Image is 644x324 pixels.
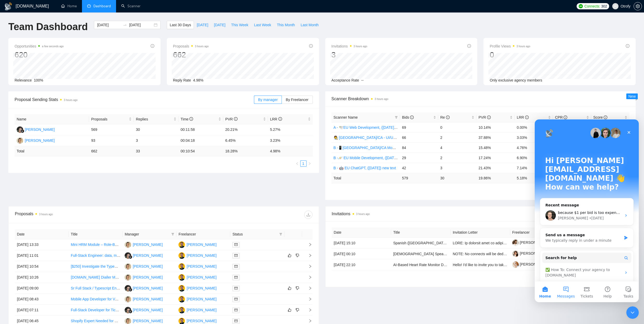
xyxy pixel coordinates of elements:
span: Home [4,175,16,179]
a: B - 🤖 EU ChatGPT, ([DATE]) new text [334,166,396,170]
div: [PERSON_NAME] [133,242,163,247]
div: [PERSON_NAME] [187,242,216,247]
th: Freelancer [510,227,570,238]
span: New [628,94,636,98]
time: 3 hours ago [517,45,530,48]
img: logo [10,10,19,18]
span: user [614,4,617,8]
span: CPR [555,115,567,119]
th: Title [391,227,451,238]
button: This Month [274,21,298,29]
button: like [286,252,293,259]
span: Time [181,117,193,121]
span: 100% [34,78,43,82]
img: SO [178,252,185,259]
span: left [296,162,299,165]
span: mail [234,243,238,246]
th: Invitation Letter [451,227,510,238]
td: 84 [400,143,438,153]
span: mail [234,287,238,290]
span: Scanner Breakdown [331,96,630,102]
div: [PERSON_NAME] [133,318,163,324]
button: download [304,211,313,219]
span: filter [278,230,283,238]
span: Invitations [331,43,367,49]
span: Relevance [15,78,32,82]
img: DF [17,126,23,133]
span: LRR [270,117,282,121]
a: AI-Based Heart Rate Monitor Development [393,263,462,267]
span: filter [395,116,398,119]
span: [DATE] [197,22,208,28]
span: info-circle [278,117,282,121]
span: Bids [402,115,414,119]
td: 00:04:18 [178,135,223,146]
time: 3 hours ago [39,213,53,216]
a: SO[PERSON_NAME] [178,319,216,323]
p: Hi [PERSON_NAME][EMAIL_ADDRESS][DOMAIN_NAME] 👋 [10,37,94,63]
span: like [288,253,291,258]
span: info-circle [234,117,238,121]
img: SO [178,285,185,292]
td: 0 [438,122,476,132]
img: c1IfbBcwZMfkJNzVJ8hgh9hCBNYqlAZKS9vvfOLifG18usS2dkAEwMZE80hho6tw_8 [512,251,519,257]
span: PVR [479,115,491,119]
div: • [DATE] [54,96,69,102]
a: MP[PERSON_NAME] [125,297,163,301]
a: 1 [301,161,306,166]
button: Last Month [298,21,321,29]
td: 30 [438,173,476,183]
img: MP [125,274,131,281]
span: 302 [601,3,607,9]
a: Mini HRM Module – Role-Based Access with Approval Workflow in [GEOGRAPHIC_DATA] [71,242,217,247]
td: 3 [134,135,178,146]
div: 662 [173,50,209,60]
td: Mini HRM Module – Role-Based Access with Approval Workflow in Laravel [69,239,123,250]
div: ✅ How To: Connect your agency to [DOMAIN_NAME] [8,146,97,161]
td: 6.90% [515,153,553,163]
a: SO[PERSON_NAME] [178,264,216,268]
a: setting [634,4,642,8]
th: Manager [123,229,176,239]
div: [PERSON_NAME] [133,274,163,280]
span: Invitations [332,211,629,217]
img: gigradar-bm.png [129,255,132,259]
td: [DATE] 15:10 [332,238,391,248]
span: info-circle [309,44,313,48]
img: MP [125,263,131,270]
td: 17.24% [476,153,515,163]
a: Full-Stack Developer for Ticketing Webapp [71,308,140,312]
span: like [288,286,291,290]
td: AI-Based Heart Rate Monitor Development [391,259,451,270]
td: 29 [400,153,438,163]
time: a few seconds ago [42,45,63,48]
span: Proposals [91,116,128,122]
img: c1e2ea9QHoXbu-aqdo4Ze5dTN1jAsh_6OLGtw1Z0a5RpvQG6hzlr33Xfl4Z1jcBxp8 [512,261,519,268]
span: Tickets [46,175,59,179]
div: [PERSON_NAME] [187,296,216,302]
button: dislike [294,307,301,313]
span: This Week [231,22,248,28]
td: [DATE] 00:10 [332,248,391,259]
td: 2 [438,132,476,143]
a: DF[PERSON_NAME] [125,253,163,257]
a: MP[PERSON_NAME] [125,319,163,323]
span: like [288,308,291,312]
td: 5.27% [268,124,313,135]
span: 4.98% [193,78,203,82]
td: 19.86 % [476,173,515,183]
div: [PERSON_NAME] [133,296,163,302]
th: Freelancer [176,229,230,239]
span: By manager [258,98,278,102]
div: [PERSON_NAME] [133,253,163,258]
span: Proposal Sending Stats [15,96,254,103]
span: Proposals [173,43,209,49]
time: 3 hours ago [375,98,388,100]
span: right [308,162,311,165]
span: right [304,243,312,246]
th: Date [15,229,69,239]
img: gigradar-bm.png [21,129,24,133]
a: MP[PERSON_NAME] [125,242,163,246]
button: [DATE] [211,21,228,29]
a: Spanish ([GEOGRAPHIC_DATA]) Voice Actors Needed for Fictional Character Recording [393,241,537,245]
